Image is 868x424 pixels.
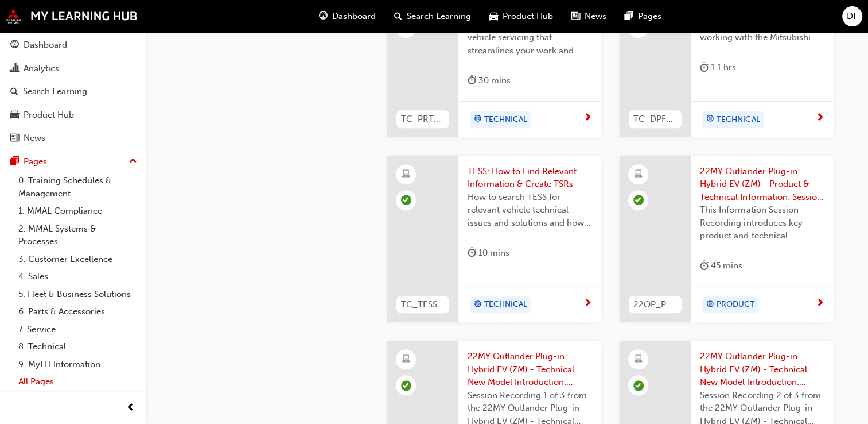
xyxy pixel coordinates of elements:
[385,5,480,28] a: search-iconSearch Learning
[700,165,824,204] span: 22MY Outlander Plug-in Hybrid EV (ZM) - Product & Technical Information: Session Recording
[387,156,601,323] a: TC_TESS_M1TESS: How to Find Relevant Information & Create TSRsHow to search TESS for relevant veh...
[717,113,760,126] span: TECHNICAL
[394,9,402,24] span: search-icon
[6,9,138,24] img: mmal
[635,167,643,182] span: learningResourceType_ELEARNING-icon
[14,220,142,250] a: 2. MMAL Systems & Processes
[468,191,592,230] span: How to search TESS for relevant vehicle technical issues and solutions and how to create a new TS...
[129,154,137,169] span: up-icon
[468,18,592,57] span: Learn about a new approach to vehicle servicing that streamlines your work and provides a quicker...
[14,172,142,202] a: 0. Training Schedules & Management
[5,128,142,149] a: News
[503,10,553,23] span: Product Hub
[10,110,19,121] span: car-icon
[706,112,714,127] span: target-icon
[23,85,87,98] div: Search Learning
[625,9,633,24] span: pages-icon
[480,5,562,28] a: car-iconProduct Hub
[638,10,661,23] span: Pages
[401,113,445,126] span: TC_PRTYSRVCE
[489,9,498,24] span: car-icon
[706,298,714,313] span: target-icon
[562,5,616,28] a: news-iconNews
[5,151,142,172] button: Pages
[126,401,135,415] span: prev-icon
[700,60,736,75] div: 1.1 hrs
[571,9,580,24] span: news-icon
[700,203,824,242] span: This Information Session Recording introduces key product and technical information for the 22MY ...
[633,113,677,126] span: TC_DPFSMNR_M1
[401,195,411,205] span: learningRecordVerb_COMPLETE-icon
[24,109,74,122] div: Product Hub
[700,60,709,75] span: duration-icon
[484,113,527,126] span: TECHNICAL
[10,87,18,97] span: search-icon
[10,64,19,74] span: chart-icon
[407,10,471,23] span: Search Learning
[468,246,476,260] span: duration-icon
[5,34,142,56] a: Dashboard
[616,5,671,28] a: pages-iconPages
[5,81,142,102] a: Search Learning
[10,157,19,167] span: pages-icon
[14,303,142,321] a: 6. Parts & Accessories
[468,74,511,88] div: 30 mins
[484,298,527,311] span: TECHNICAL
[842,6,862,26] button: DF
[332,10,376,23] span: Dashboard
[847,10,858,23] span: DF
[319,9,328,24] span: guage-icon
[24,38,67,52] div: Dashboard
[14,321,142,338] a: 7. Service
[816,299,824,309] span: next-icon
[14,286,142,303] a: 5. Fleet & Business Solutions
[468,165,592,191] span: TESS: How to Find Relevant Information & Create TSRs
[401,380,411,391] span: learningRecordVerb_COMPLETE-icon
[633,195,644,205] span: learningRecordVerb_COMPLETE-icon
[14,373,142,391] a: All Pages
[717,298,754,311] span: PRODUCT
[816,113,824,124] span: next-icon
[10,133,19,144] span: news-icon
[468,350,592,389] span: 22MY Outlander Plug-in Hybrid EV (ZM) - Technical New Model Introduction: Session Recording 1 of 3
[633,298,677,311] span: 22OP_PT_ISR
[474,112,482,127] span: target-icon
[5,105,142,126] a: Product Hub
[583,299,592,309] span: next-icon
[5,32,142,151] button: DashboardAnalyticsSearch LearningProduct HubNews
[468,246,509,260] div: 10 mins
[5,58,142,79] a: Analytics
[700,259,742,273] div: 45 mins
[14,202,142,220] a: 1. MMAL Compliance
[635,352,643,367] span: learningResourceType_ELEARNING-icon
[24,132,45,145] div: News
[474,298,482,313] span: target-icon
[10,40,19,51] span: guage-icon
[583,113,592,124] span: next-icon
[14,268,142,286] a: 4. Sales
[310,5,385,28] a: guage-iconDashboard
[585,10,606,23] span: News
[633,380,644,391] span: learningRecordVerb_COMPLETE-icon
[700,259,709,273] span: duration-icon
[14,356,142,373] a: 9. MyLH Information
[402,352,410,367] span: learningResourceType_ELEARNING-icon
[24,62,59,75] div: Analytics
[700,350,824,389] span: 22MY Outlander Plug-in Hybrid EV (ZM) - Technical New Model Introduction: Session Recording 2 of 3
[401,298,445,311] span: TC_TESS_M1
[468,74,476,88] span: duration-icon
[24,155,47,168] div: Pages
[402,167,410,182] span: learningResourceType_ELEARNING-icon
[14,338,142,356] a: 8. Technical
[620,156,834,323] a: 22OP_PT_ISR22MY Outlander Plug-in Hybrid EV (ZM) - Product & Technical Information: Session Recor...
[14,250,142,268] a: 3. Customer Excellence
